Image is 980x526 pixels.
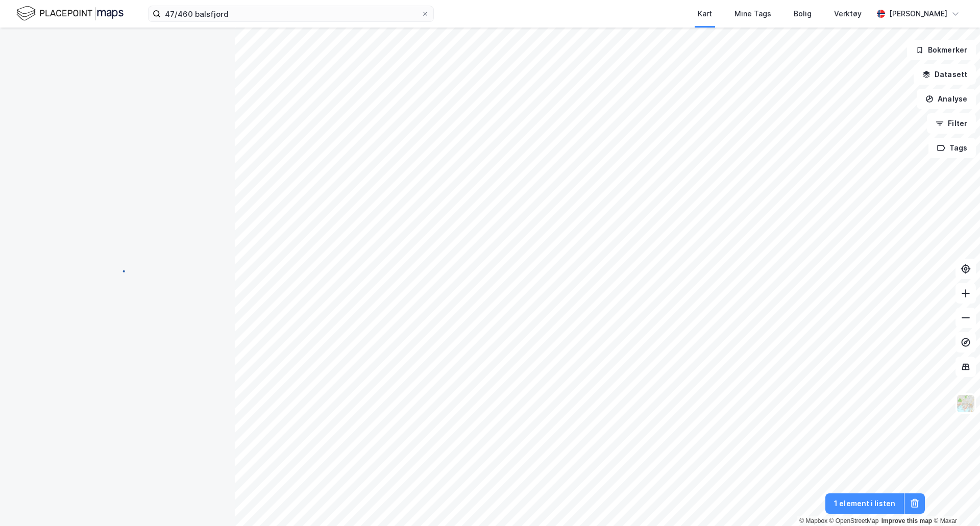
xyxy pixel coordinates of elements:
button: Filter [927,113,976,134]
div: [PERSON_NAME] [889,8,947,20]
div: Kart [698,8,712,20]
div: Kontrollprogram for chat [929,477,980,526]
button: Tags [928,138,976,158]
img: spinner.a6d8c91a73a9ac5275cf975e30b51cfb.svg [109,263,126,279]
button: Bokmerker [907,40,976,60]
img: logo.f888ab2527a4732fd821a326f86c7f29.svg [16,5,124,22]
div: Mine Tags [734,8,771,20]
a: Mapbox [799,517,827,524]
a: OpenStreetMap [829,517,879,524]
div: Verktøy [834,8,862,20]
button: Datasett [914,64,976,85]
button: 1 element i listen [825,493,904,514]
input: Søk på adresse, matrikkel, gårdeiere, leietakere eller personer [161,6,421,21]
img: Z [956,394,975,413]
div: Bolig [794,8,812,20]
iframe: Chat Widget [929,477,980,526]
button: Analyse [917,89,976,109]
a: Improve this map [881,517,932,524]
